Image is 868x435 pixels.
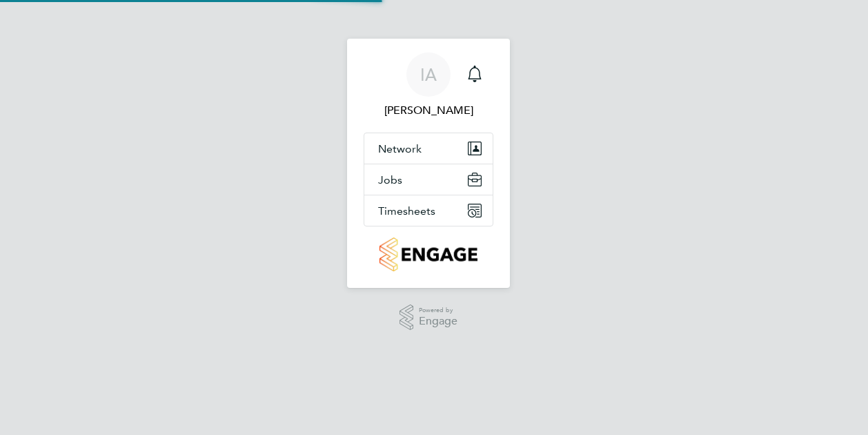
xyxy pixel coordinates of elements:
img: countryside-properties-logo-retina.png [379,238,477,271]
button: Jobs [364,164,493,195]
button: Network [364,133,493,164]
span: Network [378,142,422,155]
span: Engage [419,316,457,327]
span: Timesheets [378,204,435,217]
button: Timesheets [364,195,493,226]
nav: Main navigation [347,39,510,288]
span: Powered by [419,304,457,316]
span: Jobs [378,173,402,186]
span: IA [420,66,437,84]
span: Iulian Ardeleanu [364,102,493,119]
a: Powered byEngage [400,304,458,331]
a: Go to home page [364,238,493,271]
a: IA[PERSON_NAME] [364,52,493,119]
